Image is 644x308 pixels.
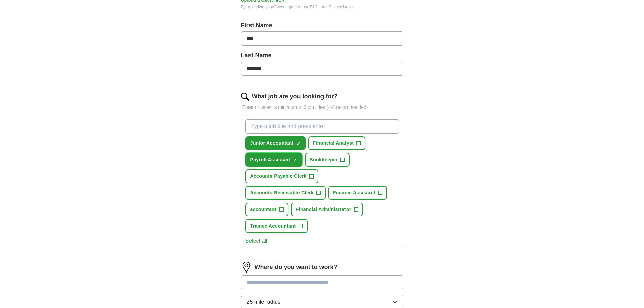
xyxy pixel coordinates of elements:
[245,203,288,216] button: accountant
[250,173,307,180] span: Accounts Payable Clerk
[293,158,297,163] span: ✓
[333,189,375,196] span: Finance Assistant
[296,206,351,213] span: Financial Administrator
[241,262,252,273] img: location.png
[252,92,338,101] label: What job are you looking for?
[241,4,403,10] div: By uploading your CV you agree to our and .
[309,5,319,9] a: T&Cs
[328,186,387,200] button: Finance Assistant
[245,119,399,134] input: Type a job title and press enter
[313,140,354,147] span: Financial Analyst
[247,298,281,306] span: 25 mile radius
[255,263,337,272] label: Where do you want to work?
[291,203,363,216] button: Financial Administrator
[329,5,355,9] a: Privacy Notice
[245,237,267,245] button: Select all
[245,169,318,183] button: Accounts Payable Clerk
[245,219,308,233] button: Trainee Accountant
[308,136,366,150] button: Financial Analyst
[305,153,350,167] button: Bookkeeper
[250,156,290,163] span: Payroll Assistant
[241,93,249,101] img: search.png
[310,156,338,163] span: Bookkeeper
[296,141,301,146] span: ✓
[250,189,314,196] span: Accounts Receivable Clerk
[241,104,403,111] p: Enter or select a minimum of 3 job titles (4-8 recommended)
[241,51,403,60] label: Last Name
[250,222,296,230] span: Trainee Accountant
[245,153,302,167] button: Payroll Assistant✓
[245,136,306,150] button: Junior Accountant✓
[250,140,294,147] span: Junior Accountant
[245,186,326,200] button: Accounts Receivable Clerk
[250,206,277,213] span: accountant
[241,21,403,30] label: First Name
